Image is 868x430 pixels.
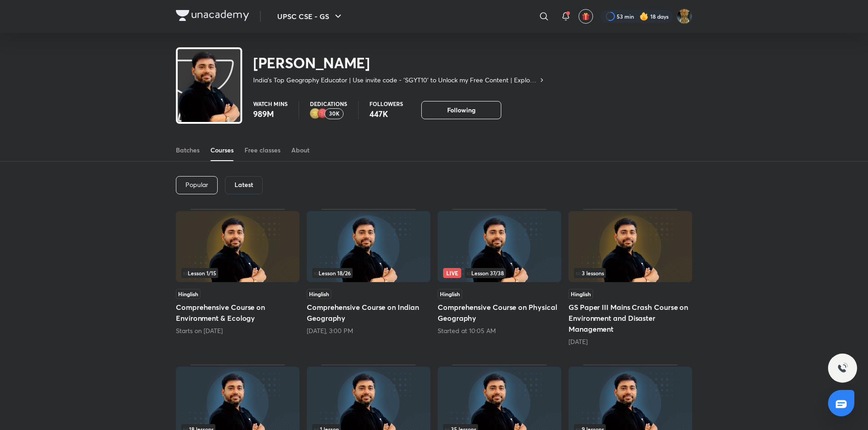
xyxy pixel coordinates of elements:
[181,268,294,278] div: infocontainer
[176,10,249,21] img: Company Logo
[438,326,561,335] div: Started at 10:05 AM
[310,101,347,106] p: Dedications
[443,268,556,278] div: left
[307,326,430,335] div: Today, 3:00 PM
[443,268,556,278] div: infocontainer
[176,211,299,282] img: Thumbnail
[176,289,200,299] span: Hinglish
[447,106,475,115] span: Following
[181,268,294,278] div: infosection
[176,10,249,23] a: Company Logo
[178,51,240,138] img: class
[312,268,425,278] div: infosection
[176,302,299,324] h5: Comprehensive Course on Environment & Ecology
[438,289,462,299] span: Hinglish
[253,101,288,106] p: Watch mins
[639,12,649,21] img: streak
[369,108,403,119] p: 447K
[210,139,234,161] a: Courses
[307,302,430,324] h5: Comprehensive Course on Indian Geography
[443,268,556,278] div: infosection
[579,9,593,24] button: avatar
[183,270,216,276] span: Lesson 1 / 15
[244,146,280,155] div: Free classes
[576,270,604,276] span: 3 lessons
[307,211,430,282] img: Thumbnail
[569,211,692,282] img: Thumbnail
[176,139,200,161] a: Batches
[329,111,339,117] p: 30K
[317,108,328,119] img: educator badge1
[421,101,501,119] button: Following
[574,268,687,278] div: infosection
[438,302,561,324] h5: Comprehensive Course on Physical Geography
[574,268,687,278] div: left
[677,9,692,24] img: LOVEPREET Gharu
[210,146,234,155] div: Courses
[369,101,403,106] p: Followers
[837,363,848,374] img: ttu
[253,108,288,119] p: 989M
[438,211,561,282] img: Thumbnail
[569,209,692,346] div: GS Paper III Mains Crash Course on Environment and Disaster Management
[181,268,294,278] div: left
[569,337,692,346] div: 1 month ago
[312,268,425,278] div: infocontainer
[272,7,349,25] button: UPSC CSE - GS
[438,209,561,346] div: Comprehensive Course on Physical Geography
[307,209,430,346] div: Comprehensive Course on Indian Geography
[291,146,309,155] div: About
[582,12,590,20] img: avatar
[185,181,208,188] p: Popular
[291,139,309,161] a: About
[569,302,692,334] h5: GS Paper III Mains Crash Course on Environment and Disaster Management
[310,108,321,119] img: educator badge2
[467,270,504,276] span: Lesson 37 / 38
[314,270,351,276] span: Lesson 18 / 26
[574,268,687,278] div: infocontainer
[569,289,593,299] span: Hinglish
[244,139,280,161] a: Free classes
[253,54,545,72] h2: [PERSON_NAME]
[234,181,253,188] h6: Latest
[176,326,299,335] div: Starts on Sep 9
[443,268,461,278] span: Live
[253,76,538,85] p: India's Top Geography Educator | Use invite code - 'SGYT10' to Unlock my Free Content | Explore t...
[176,209,299,346] div: Comprehensive Course on Environment & Ecology
[176,146,200,155] div: Batches
[312,268,425,278] div: left
[307,289,331,299] span: Hinglish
